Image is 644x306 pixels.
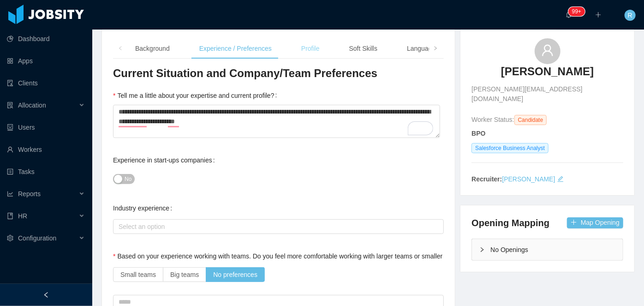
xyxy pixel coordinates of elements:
i: icon: book [7,213,13,219]
h3: Current Situation and Company/Team Preferences [113,66,444,81]
span: Configuration [18,234,56,242]
i: icon: bell [566,12,572,18]
h4: Opening Mapping [471,216,549,229]
i: icon: right [479,247,485,252]
h3: [PERSON_NAME] [501,64,594,79]
span: No preferences [213,271,257,278]
label: Based on your experience working with teams. Do you feel more comfortable working with larger tea... [113,252,472,260]
strong: BPO [471,130,485,137]
div: Experience / Preferences [192,38,279,59]
i: icon: left [118,46,123,51]
span: Reports [18,190,41,198]
span: HR [18,212,27,220]
span: [PERSON_NAME][EMAIL_ADDRESS][DOMAIN_NAME] [471,84,623,104]
label: Experience in start-ups companies [113,156,219,164]
span: Worker Status: [471,116,514,123]
label: Industry experience [113,204,176,212]
i: icon: setting [7,235,13,241]
span: R [628,10,632,21]
i: icon: user [541,44,554,57]
a: icon: pie-chartDashboard [7,30,85,48]
span: Candidate [514,115,547,125]
div: Background [128,38,177,59]
div: Select an option [119,222,434,231]
a: icon: auditClients [7,74,85,92]
i: icon: edit [557,176,564,182]
div: Profile [294,38,327,59]
input: Industry experience [116,222,121,233]
i: icon: right [433,46,438,51]
label: Tell me a little about your expertise and current profile? [113,92,280,99]
a: icon: userWorkers [7,140,85,159]
span: Big teams [170,271,199,278]
a: icon: robotUsers [7,118,85,137]
textarea: To enrich screen reader interactions, please activate Accessibility in Grammarly extension settings [113,105,440,138]
a: [PERSON_NAME] [501,64,594,84]
div: Language [400,38,443,59]
span: No [125,174,131,184]
button: icon: plusMap Opening [567,217,623,228]
strong: Recruiter: [471,175,502,183]
span: Salesforce Business Analyst [471,143,549,153]
i: icon: plus [595,12,602,18]
button: Experience in start-ups companies [113,174,135,184]
div: Soft Skills [342,38,385,59]
i: icon: solution [7,102,13,108]
a: [PERSON_NAME] [502,175,555,183]
i: icon: line-chart [7,191,13,197]
sup: 259 [568,7,585,16]
span: Small teams [120,271,156,278]
span: Allocation [18,102,46,109]
a: icon: profileTasks [7,162,85,181]
a: icon: appstoreApps [7,52,85,70]
div: icon: rightNo Openings [472,239,623,260]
